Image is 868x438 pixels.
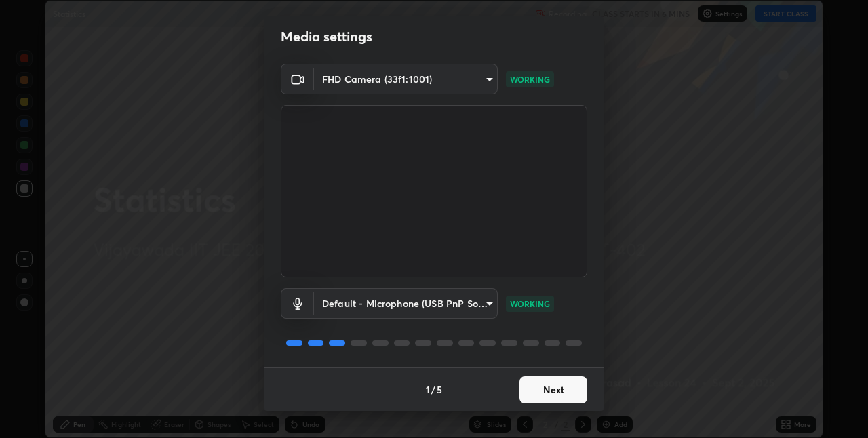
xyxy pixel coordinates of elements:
[426,382,430,397] h4: 1
[431,382,435,397] h4: /
[519,376,587,403] button: Next
[437,382,442,397] h4: 5
[314,288,498,319] div: FHD Camera (33f1:1001)
[510,298,550,310] p: WORKING
[510,73,550,85] p: WORKING
[281,28,372,45] h2: Media settings
[314,64,498,94] div: FHD Camera (33f1:1001)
